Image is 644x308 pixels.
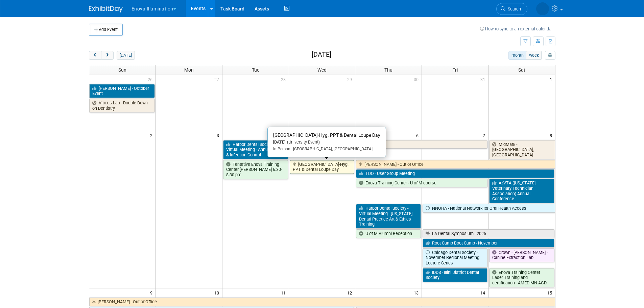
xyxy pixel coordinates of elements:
[413,288,422,297] span: 13
[89,99,155,112] a: Viticus Lab - Double Down on Dentistry
[508,51,526,60] button: month
[489,268,554,287] a: Enova Training Center Laser Training and certification - AMED MN AGD
[480,26,555,31] a: How to sync to an external calendar...
[89,6,123,12] img: ExhibitDay
[147,75,156,83] span: 26
[356,160,555,169] a: [PERSON_NAME] - Out of Office
[118,67,126,73] span: Sun
[413,75,422,83] span: 30
[273,147,290,151] span: In-Person
[356,229,421,238] a: U of M Alumni Reception
[347,288,355,297] span: 12
[290,140,488,149] a: Four Legged Tooth Fairy
[285,139,320,145] span: (University Event)
[518,67,525,73] span: Sat
[290,160,355,174] a: [GEOGRAPHIC_DATA]-Hyg. PPT & Dental Loupe Day
[480,75,488,83] span: 31
[423,204,555,213] a: NNOHA - National Network for Oral Health Access
[489,179,554,203] a: AzVTA ([US_STATE] Veterinary Technician Association) Annual Conference
[545,51,555,60] button: myCustomButton
[536,2,549,15] img: Sarah Swinick
[89,84,155,98] a: [PERSON_NAME] - October Event
[89,51,101,60] button: prev
[526,51,542,60] button: week
[547,288,555,297] span: 15
[549,131,555,139] span: 8
[223,140,288,159] a: Harbor Dental Society - Virtual Meeting - Annual OSHA & Infection Control
[317,67,327,73] span: Wed
[214,288,222,297] span: 10
[312,51,331,58] h2: [DATE]
[548,53,552,58] i: Personalize Calendar
[214,75,222,83] span: 27
[480,288,488,297] span: 14
[149,288,156,297] span: 9
[280,75,289,83] span: 28
[347,75,355,83] span: 29
[423,248,487,267] a: Chicago Dental Society - November Regional Meeting Lecture Series
[273,139,380,145] div: [DATE]
[117,51,135,60] button: [DATE]
[280,288,289,297] span: 11
[149,131,156,139] span: 2
[89,24,123,36] button: Add Event
[89,298,555,306] a: [PERSON_NAME] - Out of Office
[223,160,288,179] a: Tentative Enova Training Center [PERSON_NAME] 6:30-8:30 pm
[489,140,555,159] a: MidMark - [GEOGRAPHIC_DATA], [GEOGRAPHIC_DATA]
[482,131,488,139] span: 7
[423,239,554,248] a: Root Camp Boot Camp - November
[423,229,554,238] a: LA Dental Symposium - 2025
[216,131,222,139] span: 3
[356,204,421,229] a: Harbor Dental Society - Virtual Meeting - [US_STATE] Dental Practice Art & Ethics Training
[184,67,194,73] span: Mon
[505,6,521,11] span: Search
[384,67,392,73] span: Thu
[356,179,487,187] a: Enova Training Center - U of M course
[252,67,259,73] span: Tue
[489,248,554,262] a: Crown - [PERSON_NAME] - Canine Extraction Lab
[549,75,555,83] span: 1
[290,147,373,151] span: [GEOGRAPHIC_DATA], [GEOGRAPHIC_DATA]
[356,169,554,178] a: TDO - User Group Meeting
[452,67,458,73] span: Fri
[273,132,380,138] span: [GEOGRAPHIC_DATA]-Hyg. PPT & Dental Loupe Day
[101,51,114,60] button: next
[415,131,422,139] span: 6
[496,3,527,15] a: Search
[423,268,487,282] a: IDDS - Illini District Dental Society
